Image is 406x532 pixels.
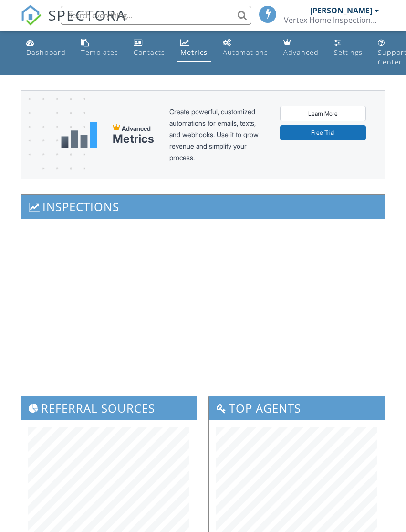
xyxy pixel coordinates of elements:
[21,5,42,26] img: The Best Home Inspection Software - Spectora
[21,91,85,196] img: advanced-banner-bg-f6ff0eecfa0ee76150a1dea9fec4b49f333892f74bc19f1b897a312d7a1b2ff3.png
[280,106,366,121] a: Learn More
[219,34,272,62] a: Automations (Basic)
[21,396,197,420] h3: Referral Sources
[81,48,118,57] div: Templates
[134,48,165,57] div: Contacts
[284,15,379,25] div: Vertex Home Inspections LLC
[61,122,97,148] img: metrics-aadfce2e17a16c02574e7fc40e4d6b8174baaf19895a402c862ea781aae8ef5b.svg
[61,6,251,25] input: Search everything...
[22,34,70,62] a: Dashboard
[169,106,265,163] div: Create powerful, customized automations for emails, texts, and webhooks. Use it to grow revenue a...
[26,48,66,57] div: Dashboard
[77,34,122,62] a: Templates
[280,125,366,140] a: Free Trial
[223,48,268,57] div: Automations
[280,34,323,62] a: Advanced
[283,48,319,57] div: Advanced
[113,132,154,146] div: Metrics
[177,34,211,62] a: Metrics
[180,48,208,57] div: Metrics
[130,34,169,62] a: Contacts
[334,48,363,57] div: Settings
[48,5,126,25] span: SPECTORA
[330,34,366,62] a: Settings
[21,195,385,218] h3: Inspections
[122,125,151,132] span: Advanced
[310,6,372,15] div: [PERSON_NAME]
[21,13,126,33] a: SPECTORA
[209,396,385,420] h3: Top Agents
